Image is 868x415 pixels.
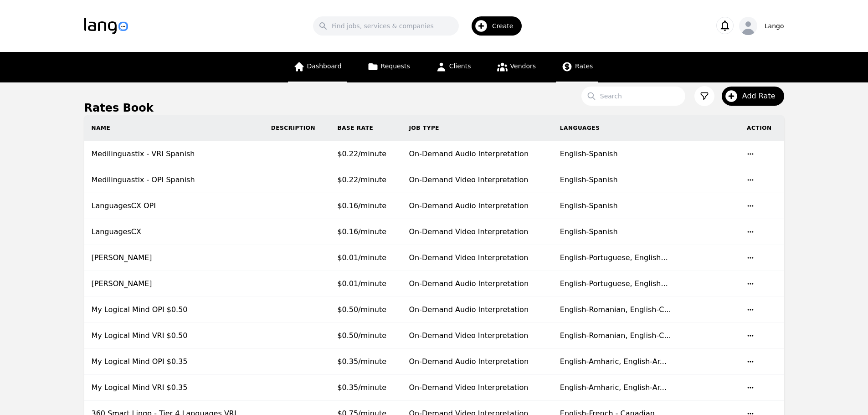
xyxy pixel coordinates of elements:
span: $0.16/minute [337,227,386,236]
td: My Logical Mind VRI $0.35 [84,375,264,401]
div: Lango [765,21,784,31]
th: Languages [553,115,740,141]
td: LanguagesCX [84,219,264,245]
div: English-Spanish [560,200,732,211]
span: Add Rate [742,91,782,102]
span: English-Portuguese, English... [560,253,668,262]
span: Rates [575,62,593,70]
span: $0.22/minute [337,149,386,158]
span: English-Romanian, English-C... [560,305,671,314]
span: $0.01/minute [337,279,386,288]
td: LanguagesCX OPI [84,193,264,219]
span: Create [492,21,520,31]
td: On-Demand Video Interpretation [402,245,553,271]
td: My Logical Mind VRI $0.50 [84,323,264,349]
td: Medilinguastix - OPI Spanish [84,167,264,193]
span: Vendors [510,62,536,70]
span: $0.50/minute [337,305,386,314]
span: English-Portuguese, English... [560,279,668,288]
a: Vendors [491,52,541,82]
td: My Logical Mind OPI $0.50 [84,297,264,323]
td: [PERSON_NAME] [84,245,264,271]
span: English-Amharic, English-Ar... [560,357,667,366]
span: Clients [449,62,471,70]
a: Rates [556,52,598,82]
td: On-Demand Video Interpretation [402,219,553,245]
th: Job Type [402,115,553,141]
div: English-Spanish [560,226,732,237]
input: Find jobs, services & companies [313,16,459,36]
td: [PERSON_NAME] [84,271,264,297]
a: Clients [430,52,477,82]
h1: Rates Book [84,101,154,115]
span: English-Amharic, English-Ar... [560,383,667,392]
span: $0.16/minute [337,201,386,210]
button: Filter [694,86,714,106]
td: On-Demand Video Interpretation [402,323,553,349]
th: Action [740,115,784,141]
span: $0.35/minute [337,383,386,392]
th: Name [84,115,264,141]
td: On-Demand Audio Interpretation [402,349,553,375]
span: English-Romanian, English-C... [560,331,671,340]
span: Dashboard [307,62,342,70]
span: $0.50/minute [337,331,386,340]
button: Add Rate [722,87,784,106]
td: On-Demand Audio Interpretation [402,193,553,219]
span: $0.35/minute [337,357,386,366]
span: $0.01/minute [337,253,386,262]
td: My Logical Mind OPI $0.35 [84,349,264,375]
div: English-Spanish [560,174,732,185]
button: Lango [739,17,784,35]
div: English-Spanish [560,149,732,159]
td: Medilinguastix - VRI Spanish [84,141,264,167]
button: Create [459,13,528,39]
th: Base Rate [330,115,401,141]
span: Requests [381,62,410,70]
input: Search [581,87,685,106]
span: $0.22/minute [337,175,386,184]
td: On-Demand Audio Interpretation [402,297,553,323]
td: On-Demand Audio Interpretation [402,141,553,167]
a: Requests [362,52,416,82]
a: Dashboard [288,52,347,82]
td: On-Demand Video Interpretation [402,167,553,193]
th: Description [264,115,330,141]
img: Logo [84,18,128,34]
td: On-Demand Video Interpretation [402,375,553,401]
td: On-Demand Audio Interpretation [402,271,553,297]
